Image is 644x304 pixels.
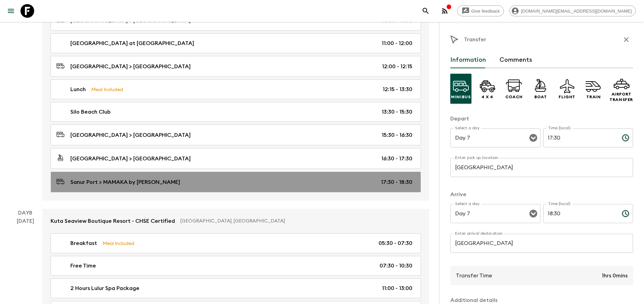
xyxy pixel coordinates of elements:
[70,262,96,270] p: Free Time
[381,178,412,186] p: 17:30 - 18:30
[51,56,421,77] a: [GEOGRAPHIC_DATA] > [GEOGRAPHIC_DATA]12:00 - 12:15
[455,231,503,236] label: Enter arrival destination
[91,86,123,93] p: Meal Included
[548,201,570,207] label: Time (local)
[586,94,601,100] p: Train
[42,209,429,233] a: Kuta Seaview Boutique Resort - CHSE Certified[GEOGRAPHIC_DATA], [GEOGRAPHIC_DATA]
[619,207,632,220] button: Choose time, selected time is 6:30 PM
[51,79,421,99] a: LunchMeal Included12:15 - 13:30
[457,5,504,16] a: Give feedback
[505,94,523,100] p: Coach
[382,284,412,292] p: 11:00 - 13:00
[70,284,139,292] p: 2 Hours Lulur Spa Package
[70,108,111,116] p: Silo Beach Club
[180,218,415,225] p: [GEOGRAPHIC_DATA], [GEOGRAPHIC_DATA]
[51,172,421,192] a: Sanur Port > MAMAKA by [PERSON_NAME]17:30 - 18:30
[51,102,421,122] a: Silo Beach Club13:30 - 15:30
[534,94,547,100] p: Boat
[517,9,635,14] span: [DOMAIN_NAME][EMAIL_ADDRESS][DOMAIN_NAME]
[455,125,479,131] label: Select a day
[382,131,412,139] p: 15:30 - 16:30
[419,4,433,18] button: search adventures
[70,62,191,71] p: [GEOGRAPHIC_DATA] > [GEOGRAPHIC_DATA]
[379,239,412,247] p: 05:30 - 07:30
[382,108,412,116] p: 13:30 - 15:30
[70,85,86,93] p: Lunch
[383,85,412,93] p: 12:15 - 13:30
[499,52,532,68] button: Comments
[51,233,421,253] a: BreakfastMeal Included05:30 - 07:30
[8,209,42,217] p: Day 8
[51,125,421,145] a: [GEOGRAPHIC_DATA] > [GEOGRAPHIC_DATA]15:30 - 16:30
[464,35,486,44] p: Transfer
[529,209,538,218] button: Open
[381,155,412,163] p: 16:30 - 17:30
[380,262,412,270] p: 07:30 - 10:30
[102,240,134,247] p: Meal Included
[51,278,421,298] a: 2 Hours Lulur Spa Package11:00 - 13:00
[51,148,421,169] a: [GEOGRAPHIC_DATA] > [GEOGRAPHIC_DATA]16:30 - 17:30
[51,33,421,53] a: [GEOGRAPHIC_DATA] at [GEOGRAPHIC_DATA]11:00 - 12:00
[609,91,633,102] p: Airport Transfer
[481,94,493,100] p: 4 x 4
[70,178,180,186] p: Sanur Port > MAMAKA by [PERSON_NAME]
[51,256,421,276] a: Free Time07:30 - 10:30
[70,39,194,47] p: [GEOGRAPHIC_DATA] at [GEOGRAPHIC_DATA]
[602,272,628,280] p: 1hrs 0mins
[70,131,191,139] p: [GEOGRAPHIC_DATA] > [GEOGRAPHIC_DATA]
[456,272,492,280] p: Transfer Time
[450,190,633,199] p: Arrive
[51,217,175,225] p: Kuta Seaview Boutique Resort - CHSE Certified
[529,133,538,143] button: Open
[455,201,479,207] label: Select a day
[559,94,575,100] p: Flight
[455,155,498,161] label: Enter pick up location
[70,239,97,247] p: Breakfast
[382,39,412,47] p: 11:00 - 12:00
[451,94,470,100] p: Minibus
[450,115,633,123] p: Depart
[4,4,18,18] button: menu
[70,155,191,163] p: [GEOGRAPHIC_DATA] > [GEOGRAPHIC_DATA]
[382,62,412,71] p: 12:00 - 12:15
[619,131,632,145] button: Choose time, selected time is 5:30 PM
[543,128,616,147] input: hh:mm
[450,52,486,68] button: Information
[543,204,616,223] input: hh:mm
[509,5,636,16] div: [DOMAIN_NAME][EMAIL_ADDRESS][DOMAIN_NAME]
[548,125,570,131] label: Time (local)
[468,9,504,14] span: Give feedback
